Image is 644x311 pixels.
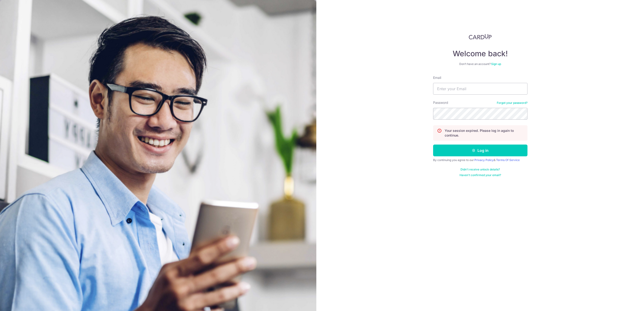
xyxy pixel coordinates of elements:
[433,158,527,162] div: By continuing you agree to our &
[433,62,527,66] div: Don’t have an account?
[433,75,441,80] label: Email
[433,100,448,105] label: Password
[474,158,494,162] a: Privacy Policy
[496,158,520,162] a: Terms Of Service
[433,49,527,58] h4: Welcome back!
[497,101,527,105] a: Forgot your password?
[460,173,501,177] a: Haven't confirmed your email?
[433,83,527,95] input: Enter your Email
[469,34,492,40] img: CardUp Logo
[445,128,523,138] p: Your session expired. Please log in again to continue.
[491,62,501,66] a: Sign up
[460,168,500,171] a: Didn't receive unlock details?
[433,145,527,156] button: Log in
